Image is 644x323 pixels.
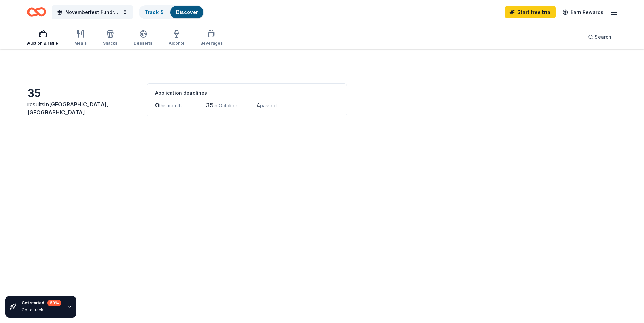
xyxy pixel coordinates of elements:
button: Snacks [103,27,117,49]
span: 4 [256,102,260,109]
div: Meals [74,41,87,46]
div: 60 % [47,300,61,306]
span: Novemberfest Fundraiser [65,8,119,16]
button: Search [583,30,617,44]
span: [GEOGRAPHIC_DATA], [GEOGRAPHIC_DATA] [27,101,108,116]
span: 0 [155,102,159,109]
a: Track· 5 [145,9,164,15]
div: Go to track [22,307,61,313]
span: Search [595,33,611,41]
div: Beverages [200,41,223,46]
button: Desserts [134,27,152,49]
div: Application deadlines [155,89,338,97]
span: 35 [206,102,214,109]
a: Home [27,4,46,20]
button: Beverages [200,27,223,49]
div: 35 [27,87,139,100]
div: Get started [22,300,61,306]
button: Meals [74,27,87,49]
span: this month [159,103,182,108]
div: results [27,100,139,116]
button: Auction & raffle [27,27,58,49]
span: passed [260,103,277,108]
span: in October [214,103,237,108]
div: Desserts [134,41,152,46]
span: in [27,101,108,116]
button: Alcohol [169,27,184,49]
button: Novemberfest Fundraiser [52,5,133,19]
button: Track· 5Discover [139,5,204,19]
a: Start free trial [505,6,556,18]
div: Alcohol [169,41,184,46]
a: Discover [176,9,198,15]
div: Auction & raffle [27,41,58,46]
a: Earn Rewards [558,6,607,18]
div: Snacks [103,41,117,46]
